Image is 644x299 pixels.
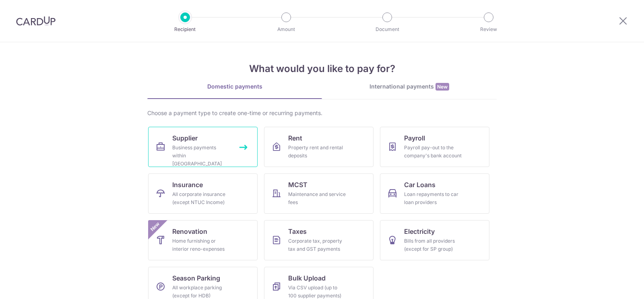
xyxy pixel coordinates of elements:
div: Choose a payment type to create one-time or recurring payments. [147,109,497,117]
h4: What would you like to pay for? [147,62,497,76]
img: CardUp [16,16,56,26]
p: Amount [256,25,316,33]
span: Taxes [288,227,307,236]
a: RenovationHome furnishing or interior reno-expensesNew [148,220,258,260]
div: Maintenance and service fees [288,190,346,206]
span: MCST [288,180,308,190]
span: Payroll [404,133,425,143]
span: Help [71,6,88,13]
div: Domestic payments [147,82,322,91]
a: ElectricityBills from all providers (except for SP group) [380,220,489,260]
span: Electricity [404,227,435,236]
div: All corporate insurance (except NTUC Income) [172,190,230,206]
span: Rent [288,133,302,143]
p: Recipient [155,25,215,33]
a: MCSTMaintenance and service fees [264,173,374,214]
span: New [436,83,449,91]
a: PayrollPayroll pay-out to the company's bank account [380,127,489,167]
p: Document [357,25,417,33]
p: Review [459,25,518,33]
div: Bills from all providers (except for SP group) [404,237,462,253]
a: Car LoansLoan repayments to car loan providers [380,173,489,214]
div: Home furnishing or interior reno-expenses [172,237,230,253]
span: Season Parking [172,273,220,283]
span: Supplier [172,133,198,143]
a: SupplierBusiness payments within [GEOGRAPHIC_DATA] [148,127,258,167]
span: Bulk Upload [288,273,326,283]
div: Corporate tax, property tax and GST payments [288,237,346,253]
span: Insurance [172,180,203,190]
span: New [149,220,162,233]
span: Car Loans [404,180,436,190]
a: RentProperty rent and rental deposits [264,127,374,167]
div: Payroll pay-out to the company's bank account [404,144,462,160]
span: Renovation [172,227,207,236]
a: InsuranceAll corporate insurance (except NTUC Income) [148,173,258,214]
a: TaxesCorporate tax, property tax and GST payments [264,220,374,260]
div: Loan repayments to car loan providers [404,190,462,206]
div: International payments [322,82,497,91]
span: Help [19,6,35,13]
div: Property rent and rental deposits [288,144,346,160]
div: Business payments within [GEOGRAPHIC_DATA] [172,144,230,168]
